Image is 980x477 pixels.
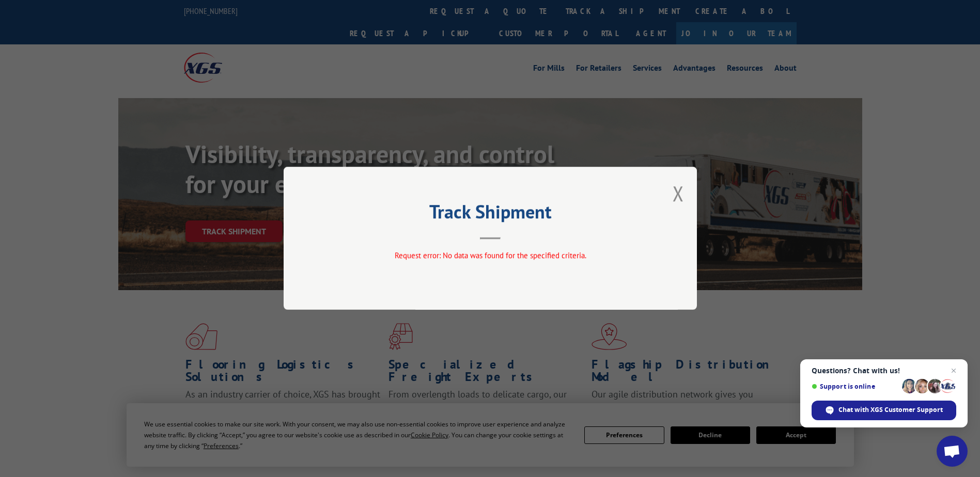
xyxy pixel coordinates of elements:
[394,251,586,261] span: Request error: No data was found for the specified criteria.
[673,180,684,207] button: Close modal
[838,405,943,415] span: Chat with XGS Customer Support
[812,367,956,375] span: Questions? Chat with us!
[937,436,968,467] div: Open chat
[812,383,898,390] span: Support is online
[335,204,645,224] h2: Track Shipment
[812,401,956,420] div: Chat with XGS Customer Support
[947,364,960,377] span: Close chat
